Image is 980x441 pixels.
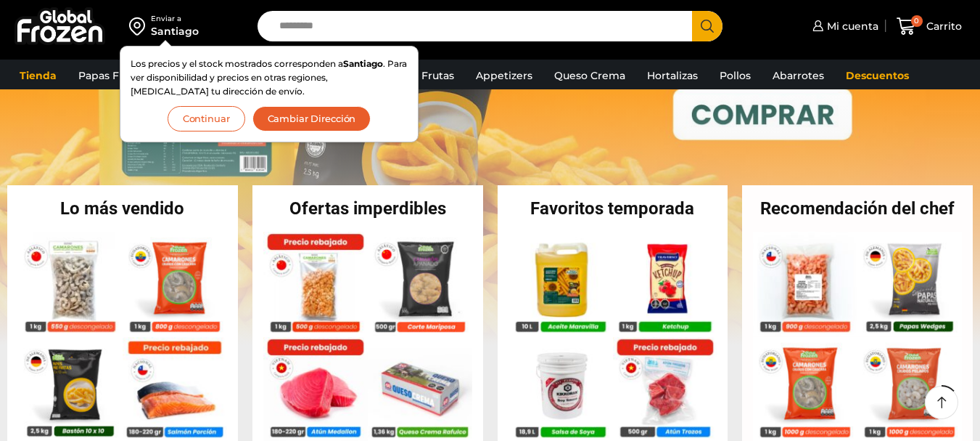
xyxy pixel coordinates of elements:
a: Papas Fritas [71,62,149,89]
a: Mi cuenta [809,12,878,41]
p: Los precios y el stock mostrados corresponden a . Para ver disponibilidad y precios en otras regi... [131,57,408,99]
button: Search button [692,11,722,41]
a: 0 Carrito [893,9,965,44]
a: Descuentos [839,62,916,89]
div: Enviar a [151,14,199,24]
div: Santiago [151,24,199,39]
a: Pollos [712,62,758,89]
button: Continuar [168,106,245,132]
span: Mi cuenta [823,19,878,33]
a: Queso Crema [547,62,633,89]
a: Appetizers [469,62,540,89]
h2: Ofertas imperdibles [252,200,483,217]
h2: Favoritos temporada [498,200,728,217]
button: Cambiar Dirección [252,106,371,132]
a: Tienda [12,62,64,89]
span: Carrito [923,19,962,33]
h2: Lo más vendido [7,200,238,217]
a: Hortalizas [640,62,705,89]
span: 0 [911,15,923,27]
strong: Santiago [343,58,383,69]
img: address-field-icon.svg [129,14,151,39]
a: Abarrotes [765,62,831,89]
h2: Recomendación del chef [742,200,973,217]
